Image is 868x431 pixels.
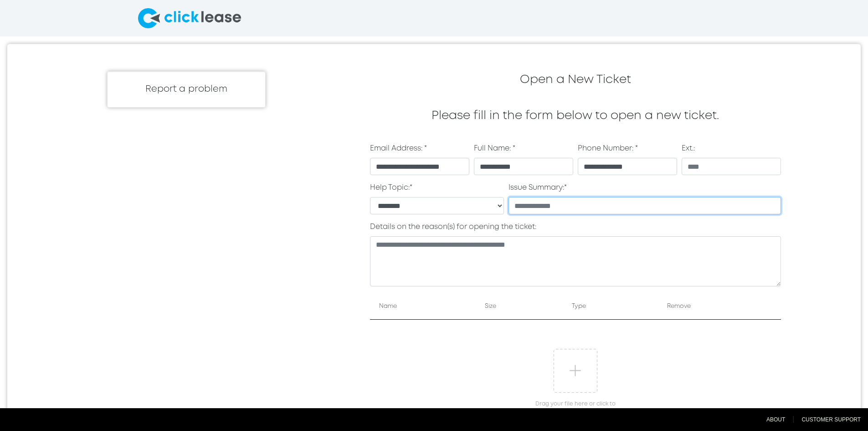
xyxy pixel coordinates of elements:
img: logo-larg [138,8,241,28]
th: Size [476,294,563,319]
th: Type [563,294,657,319]
label: Details on the reason(s) for opening the ticket: [370,222,536,233]
div: Report a problem [107,71,266,108]
th: Remove [658,294,781,319]
th: Name [370,294,476,319]
label: Help Topic:* [370,182,412,193]
label: Email Address: * [370,143,427,154]
label: Ext.: [682,143,695,154]
label: Full Name: * [474,143,515,154]
a: Customer Support [794,408,868,431]
div: Please fill in the form below to open a new ticket. [363,107,788,125]
label: Phone Number: * [578,143,638,154]
a: About [759,408,792,431]
div: Open a New Ticket [363,71,788,89]
label: Issue Summary:* [508,182,567,193]
span: Drag your file here or click to upload from your computer. [533,400,617,424]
